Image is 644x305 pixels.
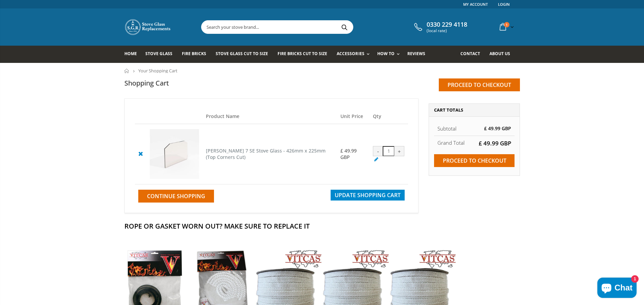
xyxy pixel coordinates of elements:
[427,28,467,33] span: (local rate)
[150,129,199,179] img: Broseley Serrano 7 SE Stove Glass - 426mm x 225mm (Top Corners Cut)
[206,147,326,160] a: [PERSON_NAME] 7 SE Stove Glass - 426mm x 225mm (Top Corners Cut)
[377,46,403,63] a: How To
[427,21,467,28] span: 0330 229 4118
[437,139,464,146] strong: Grand Total
[216,46,273,63] a: Stove Glass Cut To Size
[434,107,463,113] span: Cart Totals
[331,190,405,201] button: Update Shopping Cart
[124,221,520,231] h2: Rope Or Gasket Worn Out? Make Sure To Replace It
[460,46,485,63] a: Contact
[182,46,211,63] a: Fire Bricks
[202,109,337,124] th: Product Name
[124,78,169,88] h1: Shopping Cart
[147,192,205,200] span: Continue Shopping
[124,69,129,73] a: Home
[216,51,268,56] span: Stove Glass Cut To Size
[369,109,408,124] th: Qty
[504,22,509,27] span: 1
[434,154,515,167] input: Proceed to checkout
[337,109,369,124] th: Unit Price
[124,19,172,36] img: Stove Glass Replacement
[377,51,395,56] span: How To
[337,51,364,56] span: Accessories
[595,278,639,300] inbox-online-store-chat: Shopify online store chat
[124,51,137,56] span: Home
[439,78,520,91] input: Proceed to checkout
[497,20,515,33] a: 1
[407,46,430,63] a: Reviews
[460,51,480,56] span: Contact
[201,21,429,33] input: Search your stove brand...
[407,51,425,56] span: Reviews
[479,139,511,147] span: £ 49.99 GBP
[437,125,456,132] span: Subtotal
[340,147,357,160] span: £ 49.99 GBP
[484,125,511,132] span: £ 49.99 GBP
[337,21,352,33] button: Search
[182,51,206,56] span: Fire Bricks
[412,21,467,33] a: 0330 229 4118 (local rate)
[490,51,510,56] span: About us
[337,46,373,63] a: Accessories
[138,190,214,203] a: Continue Shopping
[278,46,332,63] a: Fire Bricks Cut To Size
[145,51,172,56] span: Stove Glass
[138,68,177,74] span: Your Shopping Cart
[373,146,383,156] div: -
[124,46,142,63] a: Home
[394,146,404,156] div: +
[335,191,401,199] span: Update Shopping Cart
[145,46,177,63] a: Stove Glass
[278,51,327,56] span: Fire Bricks Cut To Size
[490,46,515,63] a: About us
